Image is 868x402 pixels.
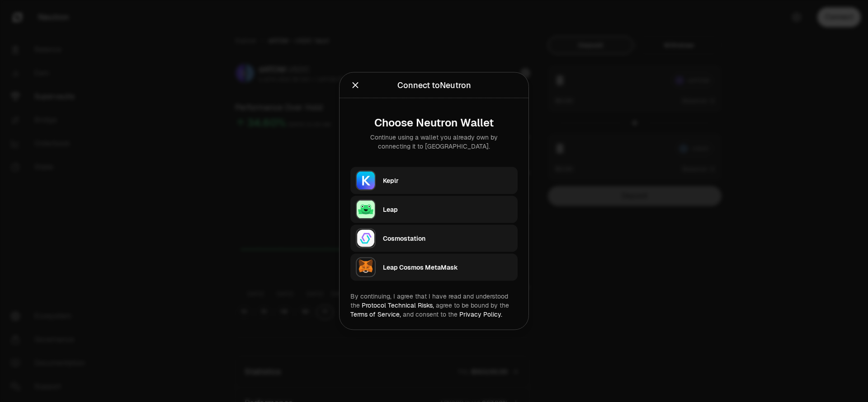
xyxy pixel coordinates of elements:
[356,257,376,277] img: Leap Cosmos MetaMask
[383,263,512,272] div: Leap Cosmos MetaMask
[362,301,434,309] a: Protocol Technical Risks,
[383,176,512,185] div: Keplr
[383,205,512,214] div: Leap
[397,79,471,92] div: Connect to Neutron
[350,79,360,92] button: Close
[350,292,518,319] div: By continuing, I agree that I have read and understood the agree to be bound by the and consent t...
[358,117,510,129] div: Choose Neutron Wallet
[350,254,518,281] button: Leap Cosmos MetaMaskLeap Cosmos MetaMask
[459,310,502,318] a: Privacy Policy.
[358,133,510,151] div: Continue using a wallet you already own by connecting it to [GEOGRAPHIC_DATA].
[356,229,376,248] img: Cosmostation
[350,196,518,223] button: LeapLeap
[350,225,518,252] button: CosmostationCosmostation
[356,171,376,191] img: Keplr
[383,234,512,243] div: Cosmostation
[356,200,376,220] img: Leap
[350,167,518,194] button: KeplrKeplr
[350,310,401,318] a: Terms of Service,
